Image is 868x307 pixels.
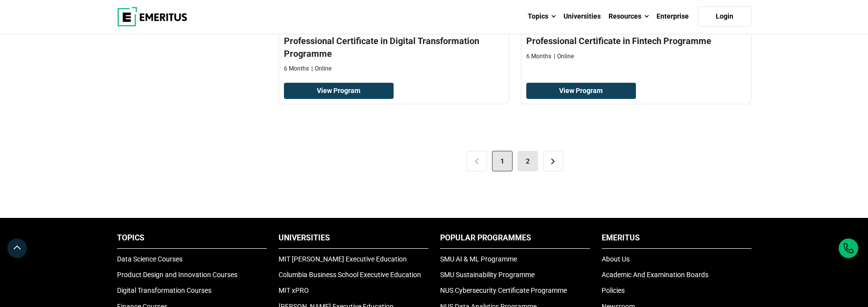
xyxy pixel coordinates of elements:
a: View Program [284,83,394,99]
h4: Professional Certificate in Fintech Programme [526,35,746,47]
a: MIT xPRO [279,286,309,294]
a: Policies [602,286,625,294]
p: Online [554,52,574,61]
a: 2 [517,151,538,171]
p: Online [311,65,331,73]
h4: Professional Certificate in Digital Transformation Programme [284,35,504,59]
a: Product Design and Innovation Courses [117,271,237,279]
a: Login [698,6,751,27]
p: 6 Months [526,52,551,61]
a: Academic And Examination Boards [602,271,708,279]
a: > [543,151,563,171]
a: Data Science Courses [117,255,183,263]
a: Digital Transformation Courses [117,286,211,294]
a: SMU Sustainability Programme [440,271,535,279]
a: Columbia Business School Executive Education [279,271,421,279]
a: About Us [602,255,630,263]
a: NUS Cybersecurity Certificate Programme [440,286,567,294]
p: 6 Months [284,65,309,73]
a: MIT [PERSON_NAME] Executive Education [279,255,407,263]
a: SMU AI & ML Programme [440,255,517,263]
span: 1 [492,151,513,171]
a: View Program [526,83,636,99]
